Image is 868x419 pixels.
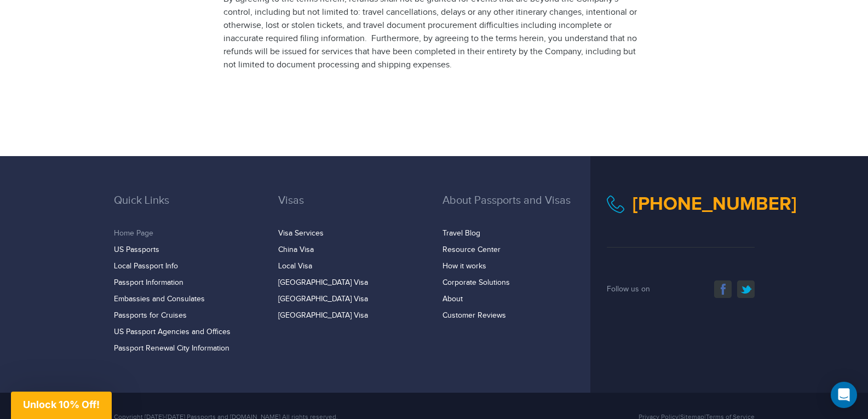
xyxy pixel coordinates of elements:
span: Follow us on [607,285,650,294]
a: [GEOGRAPHIC_DATA] Visa [278,278,368,287]
a: Local Passport Info [114,262,178,271]
a: Visa Services [278,229,324,238]
a: US Passport Agencies and Offices [114,328,231,336]
a: twitter [737,280,755,298]
a: [PHONE_NUMBER] [633,193,797,215]
a: US Passports [114,245,159,254]
a: Passports for Cruises [114,311,187,320]
h3: Quick Links [114,194,262,223]
a: [GEOGRAPHIC_DATA] Visa [278,295,368,303]
span: Unlock 10% Off! [23,399,100,410]
a: Passport Information [114,278,183,287]
a: Travel Blog [442,229,480,238]
a: Passport Renewal City Information [114,344,229,353]
a: Local Visa [278,262,312,271]
a: facebook [714,280,732,298]
a: Embassies and Consulates [114,295,205,303]
a: How it works [442,262,486,271]
a: [GEOGRAPHIC_DATA] Visa [278,311,368,320]
a: About [442,295,463,303]
h3: About Passports and Visas [442,194,590,223]
div: Open Intercom Messenger [831,382,857,408]
a: Resource Center [442,245,501,254]
a: Corporate Solutions [442,278,510,287]
a: Home Page [114,229,153,238]
div: Unlock 10% Off! [11,392,112,419]
h3: Visas [278,194,426,223]
a: Customer Reviews [442,311,506,320]
a: China Visa [278,245,314,254]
